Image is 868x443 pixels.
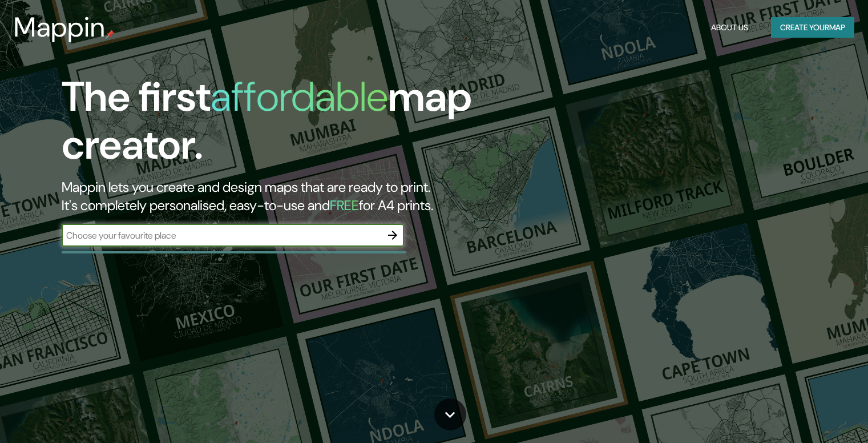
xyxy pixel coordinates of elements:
[771,17,854,38] button: Create yourmap
[330,196,359,214] h5: FREE
[62,178,496,215] h2: Mappin lets you create and design maps that are ready to print. It's completely personalised, eas...
[14,11,106,43] h3: Mappin
[62,73,496,178] h1: The first map creator.
[62,229,381,242] input: Choose your favourite place
[106,30,115,39] img: mappin-pin
[211,70,388,123] h1: affordable
[706,17,753,38] button: About Us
